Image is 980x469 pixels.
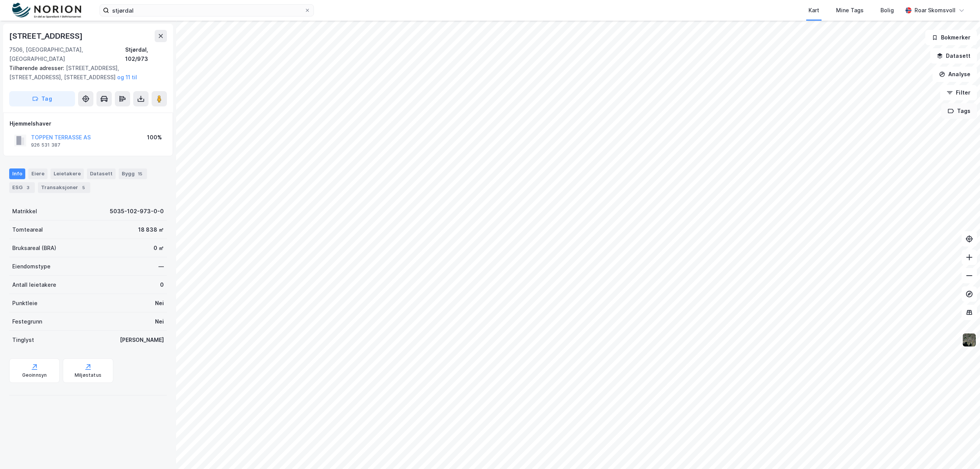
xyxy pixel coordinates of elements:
[24,184,32,191] div: 3
[942,432,980,469] iframe: Chat Widget
[87,168,116,179] div: Datasett
[933,67,977,82] button: Analyse
[155,299,164,308] div: Nei
[147,133,162,142] div: 100%
[28,168,47,179] div: Eiere
[125,45,167,64] div: Stjørdal, 102/973
[119,168,147,179] div: Bygg
[12,280,56,289] div: Antall leietakere
[808,6,819,15] div: Kart
[915,6,955,15] div: Roar Skomsvoll
[160,280,164,289] div: 0
[930,48,977,64] button: Datasett
[51,168,84,179] div: Leietakere
[12,335,34,345] div: Tinglyst
[110,207,164,216] div: 5035-102-973-0-0
[75,372,101,378] div: Miljøstatus
[880,6,894,15] div: Bolig
[940,85,977,100] button: Filter
[12,207,37,216] div: Matrikkel
[120,335,164,345] div: [PERSON_NAME]
[10,119,167,128] div: Hjemmelshaver
[12,262,51,271] div: Eiendomstype
[941,103,977,119] button: Tags
[836,6,864,15] div: Mine Tags
[109,5,304,16] input: Søk på adresse, matrikkel, gårdeiere, leietakere eller personer
[12,225,43,234] div: Tomteareal
[12,299,38,308] div: Punktleie
[925,30,977,45] button: Bokmerker
[12,243,56,253] div: Bruksareal (BRA)
[9,168,25,179] div: Info
[154,243,164,253] div: 0 ㎡
[12,317,42,326] div: Festegrunn
[158,262,164,271] div: —
[12,3,81,18] img: norion-logo.80e7a08dc31c2e691866.png
[9,65,66,71] span: Tilhørende adresser:
[38,182,90,193] div: Transaksjoner
[962,333,977,347] img: 9k=
[9,182,35,193] div: ESG
[22,372,47,378] div: Geoinnsyn
[155,317,164,326] div: Nei
[9,30,84,42] div: [STREET_ADDRESS]
[9,91,75,106] button: Tag
[9,64,161,82] div: [STREET_ADDRESS], [STREET_ADDRESS], [STREET_ADDRESS]
[138,225,164,234] div: 18 838 ㎡
[136,170,144,178] div: 15
[31,142,60,148] div: 926 531 387
[80,184,87,191] div: 5
[9,45,125,64] div: 7506, [GEOGRAPHIC_DATA], [GEOGRAPHIC_DATA]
